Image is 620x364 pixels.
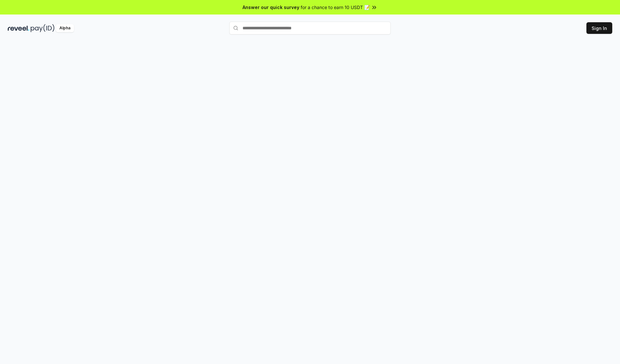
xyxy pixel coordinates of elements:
button: Sign In [586,22,612,34]
span: Answer our quick survey [243,4,299,11]
img: pay_id [31,24,55,32]
img: reveel_dark [8,24,29,32]
span: for a chance to earn 10 USDT 📝 [301,4,370,11]
div: Alpha [56,24,74,32]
